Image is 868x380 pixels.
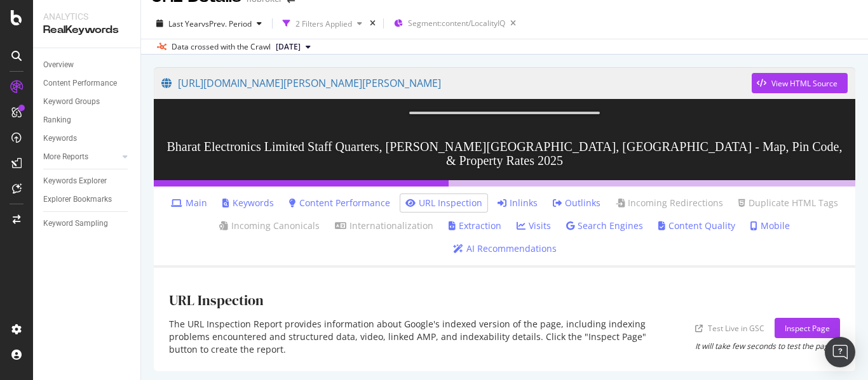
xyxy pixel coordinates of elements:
[658,219,735,232] a: Content Quality
[825,337,855,367] div: Open Intercom Messenger
[43,193,112,206] div: Explorer Bookmarks
[750,219,790,232] a: Mobile
[219,219,320,232] a: Incoming Canonicals
[775,318,840,338] button: Inspect Page
[278,13,367,34] button: 2 Filters Applied
[367,17,378,30] div: times
[566,219,643,232] a: Search Engines
[168,18,201,29] span: Last Year
[201,18,252,29] span: vs Prev. Period
[43,193,132,206] a: Explorer Bookmarks
[335,219,433,232] a: Internationalization
[43,10,130,23] div: Analytics
[43,132,132,145] a: Keywords
[271,39,316,55] button: [DATE]
[161,67,752,99] a: [URL][DOMAIN_NAME][PERSON_NAME][PERSON_NAME]
[276,41,301,53] span: 2025 Sep. 1st
[43,77,117,90] div: Content Performance
[409,112,600,114] img: Bharat Electronics Limited Staff Quarters, Brij Vihar, Ghaziabad - Map, Pin Code, & Property Rate...
[222,197,274,209] a: Keywords
[43,174,132,188] a: Keywords Explorer
[169,292,264,308] h1: URL Inspection
[43,132,77,145] div: Keywords
[616,197,723,209] a: Incoming Redirections
[171,197,207,209] a: Main
[553,197,600,209] a: Outlinks
[43,95,132,108] a: Keyword Groups
[389,13,521,34] button: Segment:content/LocalityIQ
[785,323,830,334] div: Inspect Page
[43,150,119,164] a: More Reports
[169,318,649,356] div: The URL Inspection Report provides information about Google's indexed version of the page, includ...
[695,341,835,351] div: It will take few seconds to test the page.
[43,150,88,164] div: More Reports
[517,219,551,232] a: Visits
[289,197,390,209] a: Content Performance
[771,78,837,89] div: View HTML Source
[43,23,130,37] div: RealKeywords
[151,13,267,34] button: Last YearvsPrev. Period
[43,77,132,90] a: Content Performance
[449,219,501,232] a: Extraction
[154,127,855,180] h3: Bharat Electronics Limited Staff Quarters, [PERSON_NAME][GEOGRAPHIC_DATA], [GEOGRAPHIC_DATA] - Ma...
[295,18,352,29] div: 2 Filters Applied
[738,197,838,209] a: Duplicate HTML Tags
[172,41,271,53] div: Data crossed with the Crawl
[43,58,74,72] div: Overview
[43,95,100,108] div: Keyword Groups
[498,197,538,209] a: Inlinks
[43,174,107,188] div: Keywords Explorer
[43,217,132,230] a: Keyword Sampling
[453,242,557,255] a: AI Recommendations
[43,114,132,127] a: Ranking
[408,18,505,29] span: Segment: content/LocalityIQ
[43,217,108,230] div: Keyword Sampling
[43,114,71,127] div: Ranking
[405,197,482,209] a: URL Inspection
[695,322,764,335] a: Test Live in GSC
[43,58,132,72] a: Overview
[752,73,848,93] button: View HTML Source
